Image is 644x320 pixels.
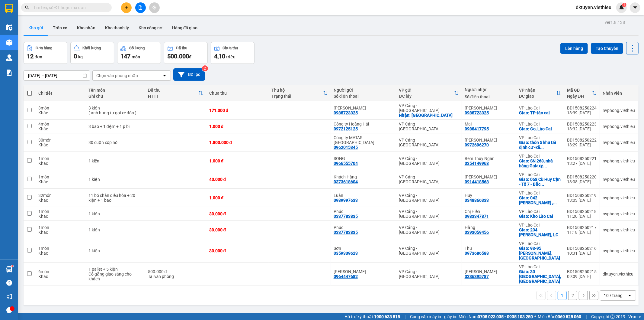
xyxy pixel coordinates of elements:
[82,46,101,50] div: Khối lượng
[334,225,393,230] div: Phúc
[399,94,454,99] div: ĐC lấy
[209,140,265,145] div: 1.800.000 đ
[553,200,557,205] span: ...
[148,274,203,279] div: Tại văn phòng
[6,54,12,61] img: warehouse-icon
[603,211,635,216] div: nvphong.viethieu
[567,94,592,99] div: Ngày ĐH
[519,158,561,168] div: Giao: SN 268, nhà hàng Galaxy, đường Minh Khai, Phố Mới, LC
[465,269,513,274] div: Vũ Thị Thắm
[604,292,623,299] div: 10 / trang
[334,246,393,251] div: Sơn
[519,177,561,187] div: Giao: 068 Cù Huy Cận - Tổ 7 - Bắc Lệnh
[543,163,547,168] span: ...
[567,88,592,93] div: Mã GD
[38,126,82,131] div: Khác
[24,42,67,64] button: Đơn hàng12đơn
[6,266,12,273] img: warehouse-icon
[399,225,459,235] div: VP Cảng - [GEOGRAPHIC_DATA]
[465,175,513,179] div: Bùi Văn Duy
[88,110,142,115] div: ( anh hưng tự gọi xe đón )
[100,21,134,35] button: Kho thanh lý
[88,193,142,203] div: 11 bó chân điều hòa + 20 kiện + 1 bao
[558,291,567,300] button: 1
[148,88,198,93] div: Đã thu
[465,122,513,126] div: Mai
[519,122,561,126] div: VP Lào Cai
[627,293,632,298] svg: open
[555,314,581,319] strong: 0369 525 060
[591,43,623,54] button: Tạo Chuyến
[567,161,597,166] div: 13:27 [DATE]
[567,175,597,179] div: BD1508250220
[567,156,597,161] div: BD1508250221
[610,315,615,319] span: copyright
[88,227,142,232] div: 1 kiện
[124,5,129,10] span: plus
[88,94,142,99] div: Ghi chú
[38,91,82,96] div: Chi tiết
[519,195,561,205] div: Giao: 042 Trần Thánh Tông , Duyên Hải, LC
[88,272,142,281] div: Cố gắng giao sáng cho khách
[334,214,358,219] div: 0337783835
[38,209,82,214] div: 1 món
[534,315,536,318] span: ⚪️
[567,246,597,251] div: BD1508250216
[38,225,82,230] div: 1 món
[567,209,597,214] div: BD1508250218
[6,280,12,286] span: question-circle
[88,88,142,93] div: Tên món
[399,103,459,113] div: VP Cảng - [GEOGRAPHIC_DATA]
[519,106,561,110] div: VP Lào Cai
[519,209,561,214] div: VP Lào Cai
[374,314,400,319] strong: 1900 633 818
[209,158,265,163] div: 1.000 đ
[209,227,265,232] div: 30.000 đ
[120,53,130,60] span: 147
[38,274,82,279] div: Khác
[603,108,635,113] div: nvphong.viethieu
[567,269,597,274] div: BD1508250215
[567,138,597,142] div: BD1508250222
[334,126,358,131] div: 0972125125
[334,251,358,256] div: 0359339623
[334,135,393,145] div: Công ty MATAS Việt Nam
[268,85,331,101] th: Toggle SortBy
[271,94,323,99] div: Trạng thái
[567,110,597,115] div: 13:39 [DATE]
[465,193,513,198] div: Huy
[38,179,82,184] div: Khác
[603,195,635,200] div: nvphong.viethieu
[571,4,616,11] span: dktuyen.viethieu
[399,113,459,118] div: Nhận: hà nội
[633,5,638,10] span: caret-down
[334,230,358,235] div: 0337783835
[567,106,597,110] div: BD1508250224
[117,42,161,64] button: Số lượng147món
[465,142,489,147] div: 0972696270
[586,313,587,320] span: |
[334,198,358,203] div: 0989997633
[396,85,462,101] th: Toggle SortBy
[6,39,12,46] img: warehouse-icon
[344,313,400,320] span: Hỗ trợ kỹ thuật:
[78,54,83,59] span: kg
[209,211,265,216] div: 30.000 đ
[399,175,459,184] div: VP Cảng - [GEOGRAPHIC_DATA]
[603,158,635,163] div: nvphong.viethieu
[465,209,513,214] div: Chị Hiền
[27,53,34,60] span: 12
[72,21,100,35] button: Kho nhận
[38,269,82,274] div: 6 món
[88,124,142,129] div: 3 bao + 1 đệm + 1 p bì
[70,42,114,64] button: Khối lượng0kg
[6,307,12,313] span: message
[630,2,640,13] button: caret-down
[465,161,489,166] div: 0354149968
[38,122,82,126] div: 4 món
[148,94,198,99] div: HTTT
[538,313,581,320] span: Miền Bắc
[465,246,513,251] div: Thu
[11,265,13,267] sup: 1
[519,214,561,219] div: Giao: Kho Lào Cai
